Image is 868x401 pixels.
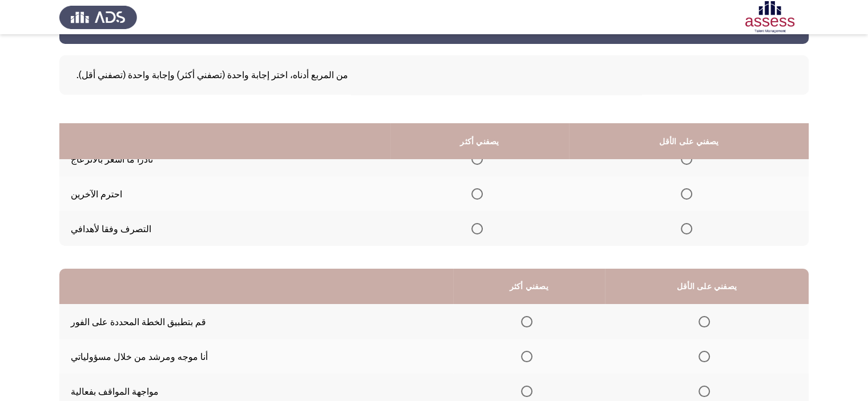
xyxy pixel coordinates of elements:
mat-radio-group: حدد خيارا [471,188,487,199]
font: يصفني على الأقل [659,137,718,147]
font: يصفني أكثر [460,137,499,147]
font: من المربع أدناه، اختر إجابة واحدة (تصفني أكثر) وإجابة واحدة (تصفني أقل). [76,70,348,80]
mat-radio-group: حدد خيارا [471,153,487,164]
font: التصرف وفقا لأهدافي [71,224,151,234]
font: نادرا ما أشعر بالانزعاج [71,154,153,165]
mat-radio-group: حدد خيارا [681,222,697,233]
mat-radio-group: حدد خيارا [521,315,537,326]
mat-radio-group: حدد خيارا [699,315,714,326]
mat-radio-group: حدد خيارا [521,350,537,361]
font: احترم الآخرين [71,189,122,200]
mat-radio-group: حدد خيارا [681,188,697,199]
font: يصفني أكثر [510,282,548,291]
mat-radio-group: حدد خيارا [681,153,697,164]
img: شعار تقييم إدارة المواهب [59,1,137,33]
font: قم بتطبيق الخطة المحددة على الفور [71,317,206,327]
font: يصفني على الأقل [677,282,737,291]
font: مواجهة المواقف بفعالية [71,386,159,397]
mat-radio-group: حدد خيارا [699,350,714,361]
font: أنا موجه ومرشد من خلال مسؤولياتي [71,351,208,362]
mat-radio-group: حدد خيارا [471,222,487,233]
img: شعار تقييم التنمية R1 (EN/AR) [731,1,809,33]
mat-radio-group: حدد خيارا [521,385,537,396]
mat-radio-group: حدد خيارا [699,385,714,396]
